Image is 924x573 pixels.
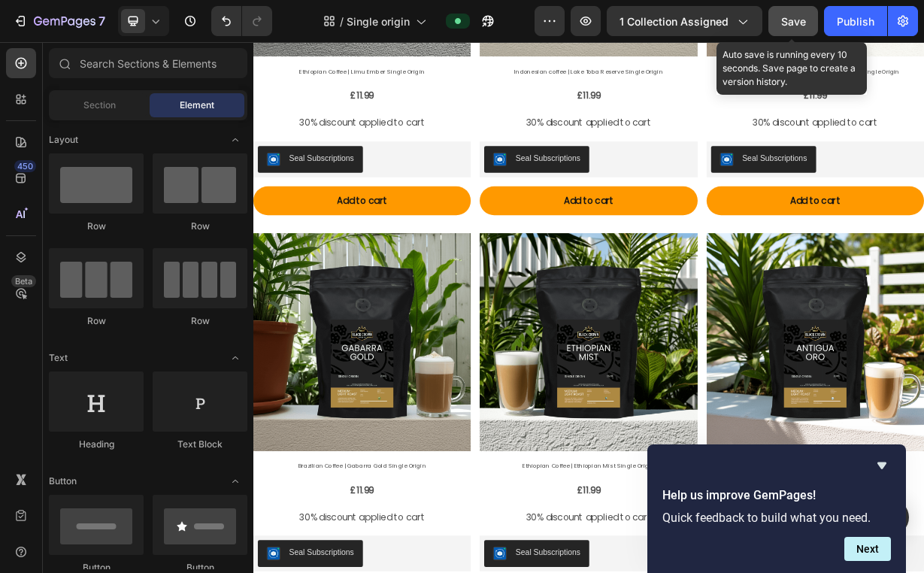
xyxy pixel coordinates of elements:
input: Search Sections & Elements [49,48,247,78]
div: Seal Subscriptions [353,149,440,165]
div: Heading [49,438,144,451]
button: Add to cart [610,194,902,234]
h2: Help us improve GemPages! [662,487,891,505]
div: Add to cart [722,203,789,225]
div: Seal Subscriptions [658,149,745,165]
iframe: Design area [253,42,924,573]
span: 1 collection assigned [620,14,729,29]
span: Save [781,15,806,28]
span: Toggle open [223,128,247,152]
button: 1 collection assigned [607,6,762,36]
div: Row [49,220,144,233]
div: Beta [11,275,36,287]
p: Quick feedback to build what you need. [662,511,891,525]
div: Add to cart [417,203,485,225]
div: Publish [837,14,874,29]
a: Ethiopian Coffee | Ethiopian Mist Single Origin [304,257,597,550]
span: Layout [49,133,78,147]
span: / [340,14,344,29]
a: Guatemala Coffee | Antigua Oro Single Origin [610,257,902,550]
button: Hide survey [873,456,891,474]
div: Row [49,314,144,328]
button: Save [768,6,818,36]
button: Add to cart [304,194,597,234]
span: Button [49,474,77,488]
span: Text [49,351,68,365]
span: Section [83,99,116,112]
div: Undo/Redo [211,6,272,36]
span: Toggle open [223,346,247,370]
img: 250g Ethiopian Coffee | Ethiopian Mist Single Origin [304,257,597,550]
div: 450 [14,160,36,172]
button: Seal Subscriptions [616,140,757,176]
span: Single origin [347,14,410,29]
span: Toggle open [223,469,247,493]
div: £11.99 [304,60,597,85]
button: 7 [6,6,112,36]
h2: Rwandan Coffee | Kigali Gold – Fully Washed Single Origin [610,32,902,48]
span: Element [180,99,214,112]
button: Seal Subscriptions [311,140,452,176]
button: Next question [844,537,891,561]
div: Row [153,220,247,233]
p: 7 [98,12,105,30]
div: £11.99 [610,60,902,85]
p: 30% discount applied to cart [306,99,595,120]
button: Publish [824,6,887,36]
div: Text Block [153,438,247,451]
img: SealSubscriptions.png [323,149,341,167]
img: SealSubscriptions.png [628,149,646,167]
p: 30% discount applied to cart [611,99,901,120]
img: 250g Guatemala Coffee | Antigua Oro Single Origin [610,257,902,550]
div: Row [153,314,247,328]
div: Help us improve GemPages! [662,456,891,561]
